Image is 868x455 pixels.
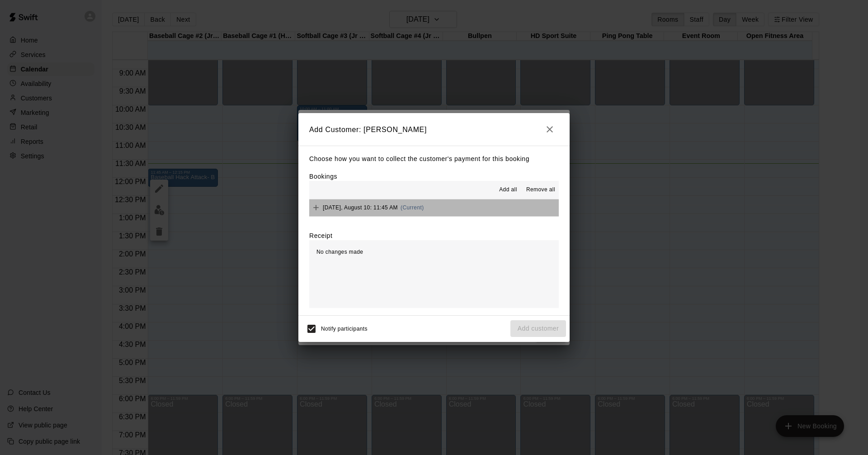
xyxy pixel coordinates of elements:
p: Choose how you want to collect the customer's payment for this booking [309,153,559,165]
span: (Current) [401,204,424,211]
button: Remove all [523,183,559,197]
span: Notify participants [321,326,368,332]
span: No changes made [316,249,363,255]
span: Remove all [526,185,555,194]
h2: Add Customer: [PERSON_NAME] [298,113,570,146]
label: Receipt [309,231,332,240]
span: [DATE], August 10: 11:45 AM [323,204,398,211]
span: Add [309,204,323,211]
button: Add all [494,183,523,197]
label: Bookings [309,173,337,180]
span: Add all [499,185,517,194]
button: Add[DATE], August 10: 11:45 AM(Current) [309,199,559,216]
